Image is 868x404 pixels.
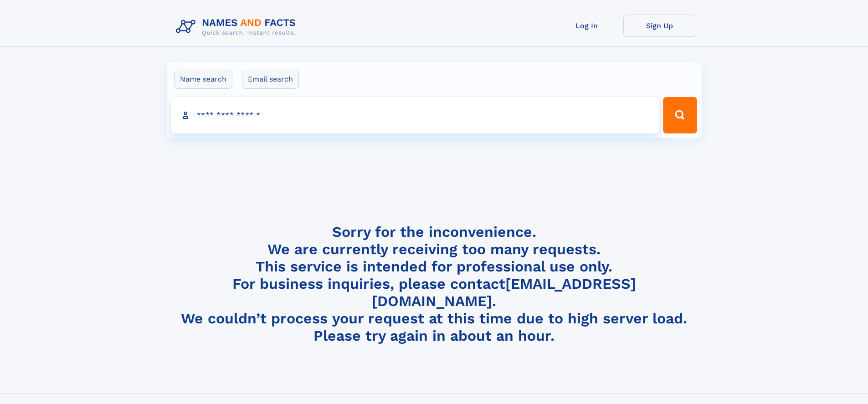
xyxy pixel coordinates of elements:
[623,15,696,37] a: Sign Up
[172,223,696,345] h4: Sorry for the inconvenience. We are currently receiving too many requests. This service is intend...
[174,70,232,89] label: Name search
[372,275,636,310] a: [EMAIL_ADDRESS][DOMAIN_NAME]
[663,97,697,133] button: Search Button
[242,70,299,89] label: Email search
[171,97,659,133] input: search input
[550,15,623,37] a: Log In
[172,15,303,39] img: Logo Names and Facts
